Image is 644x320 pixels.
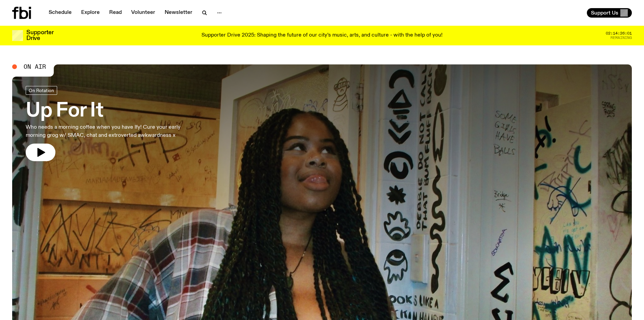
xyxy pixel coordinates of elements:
[26,86,57,95] a: On Rotation
[77,8,104,18] a: Explore
[161,8,196,18] a: Newsletter
[24,64,46,70] span: On Air
[26,86,199,161] a: Up For ItWho needs a morning coffee when you have Ify! Cure your early morning grog w/ SMAC, chat...
[26,30,53,41] h3: Supporter Drive
[26,123,199,140] p: Who needs a morning coffee when you have Ify! Cure your early morning grog w/ SMAC, chat and extr...
[127,8,159,18] a: Volunteer
[606,31,632,35] span: 02:14:26:01
[105,8,126,18] a: Read
[29,88,54,93] span: On Rotation
[587,8,632,18] button: Support Us
[611,36,632,40] span: Remaining
[45,8,76,18] a: Schedule
[26,102,199,121] h3: Up For It
[591,10,618,16] span: Support Us
[201,33,443,39] p: Supporter Drive 2025: Shaping the future of our city’s music, arts, and culture - with the help o...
